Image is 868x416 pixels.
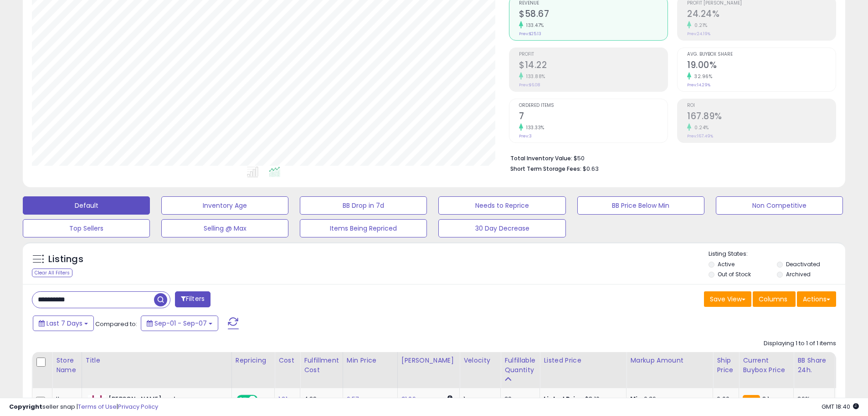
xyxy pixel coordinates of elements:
[300,219,427,237] button: Items Being Repriced
[523,22,544,29] small: 133.47%
[236,356,271,365] div: Repricing
[687,60,836,72] h2: 19.00%
[519,31,541,37] small: Prev: $25.13
[716,196,843,215] button: Non Competitive
[718,260,734,268] label: Active
[687,111,836,123] h2: 167.89%
[523,124,544,131] small: 133.33%
[504,356,536,375] div: Fulfillable Quantity
[717,356,735,375] div: Ship Price
[797,356,831,375] div: BB Share 24h.
[401,356,456,365] div: [PERSON_NAME]
[175,291,211,307] button: Filters
[438,219,565,237] button: 30 Day Decrease
[691,73,712,80] small: 32.96%
[753,291,796,307] button: Columns
[743,356,790,375] div: Current Buybox Price
[786,270,811,278] label: Archived
[510,154,572,162] b: Total Inventory Value:
[519,133,532,139] small: Prev: 3
[523,73,545,80] small: 133.88%
[687,9,836,21] h2: 24.24%
[704,291,751,307] button: Save View
[519,52,668,57] span: Profit
[9,402,42,411] strong: Copyright
[33,316,94,331] button: Last 7 Days
[519,1,668,6] span: Revenue
[141,316,218,331] button: Sep-01 - Sep-07
[687,82,710,88] small: Prev: 14.29%
[95,320,137,328] span: Compared to:
[300,196,427,215] button: BB Drop in 7d
[709,250,845,258] p: Listing States:
[687,52,836,57] span: Avg. Buybox Share
[519,9,668,21] h2: $58.67
[23,219,150,237] button: Top Sellers
[519,103,668,108] span: Ordered Items
[687,1,836,6] span: Profit [PERSON_NAME]
[161,196,288,215] button: Inventory Age
[519,82,540,88] small: Prev: $6.08
[46,319,82,328] span: Last 7 Days
[154,319,207,328] span: Sep-01 - Sep-07
[764,339,836,348] div: Displaying 1 to 1 of 1 items
[687,103,836,108] span: ROI
[9,403,158,411] div: seller snap | |
[161,219,288,237] button: Selling @ Max
[691,124,709,131] small: 0.24%
[347,356,394,365] div: Min Price
[630,356,709,365] div: Markup Amount
[32,269,72,277] div: Clear All Filters
[687,31,710,37] small: Prev: 24.19%
[278,356,296,365] div: Cost
[86,356,228,365] div: Title
[438,196,565,215] button: Needs to Reprice
[48,253,83,266] h5: Listings
[583,164,599,173] span: $0.63
[822,402,859,411] span: 2025-09-15 18:40 GMT
[759,295,787,304] span: Columns
[797,291,836,307] button: Actions
[56,356,78,375] div: Store Name
[544,356,622,365] div: Listed Price
[510,152,829,163] li: $50
[510,165,581,173] b: Short Term Storage Fees:
[118,402,158,411] a: Privacy Policy
[691,22,708,29] small: 0.21%
[519,111,668,123] h2: 7
[463,356,497,365] div: Velocity
[519,60,668,72] h2: $14.22
[718,270,751,278] label: Out of Stock
[786,260,820,268] label: Deactivated
[23,196,150,215] button: Default
[577,196,704,215] button: BB Price Below Min
[304,356,339,375] div: Fulfillment Cost
[78,402,117,411] a: Terms of Use
[687,133,713,139] small: Prev: 167.49%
